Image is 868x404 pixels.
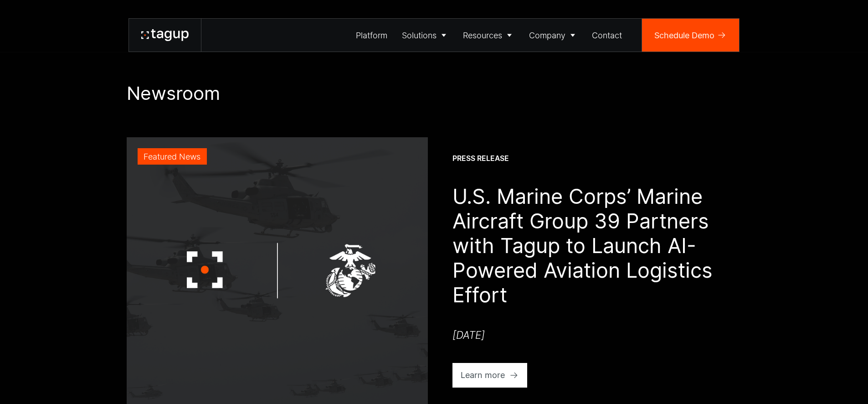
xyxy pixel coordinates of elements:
[452,363,528,388] a: Learn more
[592,29,622,41] div: Contact
[452,328,485,342] div: [DATE]
[529,29,565,41] div: Company
[642,19,739,52] a: Schedule Demo
[463,29,502,41] div: Resources
[585,19,630,52] a: Contact
[522,19,585,52] a: Company
[402,29,437,41] div: Solutions
[452,154,509,164] div: Press Release
[461,369,505,381] div: Learn more
[654,29,714,41] div: Schedule Demo
[349,19,395,52] a: Platform
[456,19,522,52] a: Resources
[356,29,387,41] div: Platform
[127,82,742,104] h1: Newsroom
[127,137,428,404] a: Featured News
[395,19,456,52] a: Solutions
[144,150,200,163] div: Featured News
[452,184,742,307] h1: U.S. Marine Corps’ Marine Aircraft Group 39 Partners with Tagup to Launch AI-Powered Aviation Log...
